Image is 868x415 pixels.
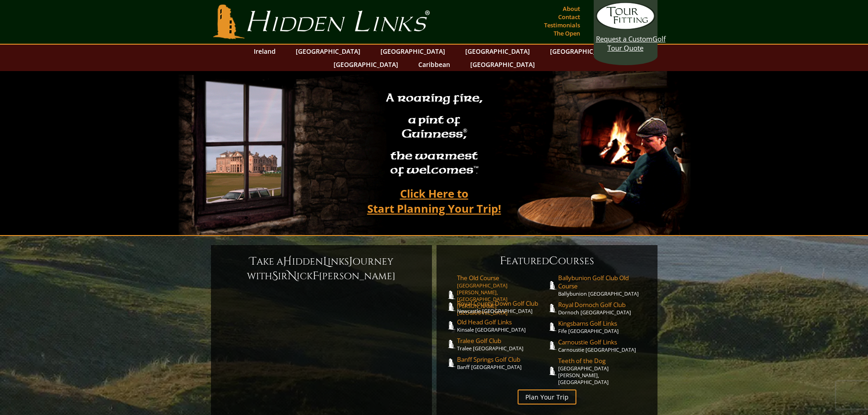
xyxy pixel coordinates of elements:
[558,274,648,290] span: Ballybunion Golf Club Old Course
[560,2,582,15] a: About
[558,357,648,365] span: Teeth of the Dog
[457,299,547,314] a: Royal County Down Golf ClubNewcastle [GEOGRAPHIC_DATA]
[558,319,648,334] a: Kingsbarns Golf LinksFife [GEOGRAPHIC_DATA]
[545,45,619,58] a: [GEOGRAPHIC_DATA]
[272,269,278,283] span: S
[558,274,648,297] a: Ballybunion Golf Club Old CourseBallybunion [GEOGRAPHIC_DATA]
[313,269,319,283] span: F
[220,254,423,283] h6: ake a idden inks ourney with ir ick [PERSON_NAME]
[549,254,558,268] span: C
[283,254,292,269] span: H
[380,87,488,183] h2: A roaring fire, a pint of Guinness , the warmest of welcomes™.
[466,58,539,71] a: [GEOGRAPHIC_DATA]
[518,389,576,405] a: Plan Your Trip
[461,45,534,58] a: [GEOGRAPHIC_DATA]
[457,274,547,282] span: The Old Course
[558,357,648,385] a: Teeth of the Dog[GEOGRAPHIC_DATA][PERSON_NAME], [GEOGRAPHIC_DATA]
[457,337,547,345] span: Tralee Golf Club
[291,45,365,58] a: [GEOGRAPHIC_DATA]
[446,254,648,268] h6: eatured ourses
[457,355,547,364] span: Banff Springs Golf Club
[249,45,280,58] a: Ireland
[551,27,582,40] a: The Open
[596,34,652,43] span: Request a Custom
[288,269,297,283] span: N
[457,299,547,307] span: Royal County Down Golf Club
[457,337,547,352] a: Tralee Golf ClubTralee [GEOGRAPHIC_DATA]
[376,45,450,58] a: [GEOGRAPHIC_DATA]
[250,254,257,269] span: T
[329,58,403,71] a: [GEOGRAPHIC_DATA]
[558,301,648,309] span: Royal Dornoch Golf Club
[556,10,582,23] a: Contact
[414,58,455,71] a: Caribbean
[358,183,510,219] a: Click Here toStart Planning Your Trip!
[457,274,547,316] a: The Old Course[GEOGRAPHIC_DATA][PERSON_NAME], [GEOGRAPHIC_DATA][PERSON_NAME] [GEOGRAPHIC_DATA]
[349,254,353,269] span: J
[558,338,648,353] a: Carnoustie Golf LinksCarnoustie [GEOGRAPHIC_DATA]
[457,355,547,370] a: Banff Springs Golf ClubBanff [GEOGRAPHIC_DATA]
[457,318,547,333] a: Old Head Golf LinksKinsale [GEOGRAPHIC_DATA]
[500,254,506,268] span: F
[558,338,648,346] span: Carnoustie Golf Links
[596,2,655,52] a: Request a CustomGolf Tour Quote
[558,301,648,316] a: Royal Dornoch Golf ClubDornoch [GEOGRAPHIC_DATA]
[558,319,648,328] span: Kingsbarns Golf Links
[542,19,582,31] a: Testimonials
[457,318,547,326] span: Old Head Golf Links
[323,254,328,269] span: L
